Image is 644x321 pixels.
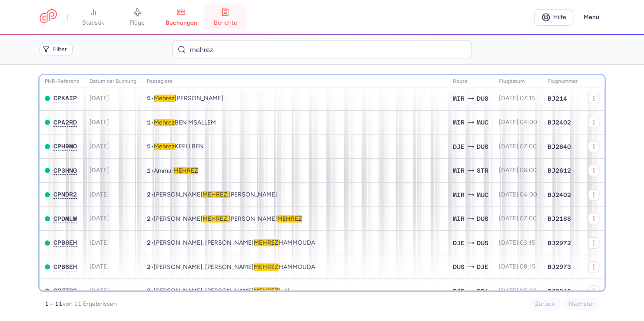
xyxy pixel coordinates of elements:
[453,142,465,151] font: DJE
[53,119,77,126] button: CPA2RD
[277,215,302,223] span: MEHREZ
[499,239,535,246] span: [DATE] 03:15
[499,167,537,174] span: [DATE] 06:00
[90,118,109,126] span: [DATE]
[499,118,537,126] span: [DATE] 04:00
[477,190,488,200] font: MUC
[477,166,488,175] font: STR
[90,167,109,174] span: [DATE]
[147,119,216,126] span: •
[45,78,79,84] font: PNR-Referenz
[90,263,109,270] span: [DATE]
[477,286,488,296] font: FRA
[53,263,77,270] span: CPB6EH
[53,143,77,150] button: CPH9MO
[53,95,77,102] span: CPKAIP
[499,191,537,198] span: [DATE] 04:00
[453,214,465,223] font: MIR
[499,215,537,222] span: [DATE] 07:00
[548,166,571,175] span: BJ2612
[530,298,561,311] button: Zurück.
[63,300,117,308] span: von 11 Ergebnissen
[53,215,77,223] button: CPDMLW
[254,263,279,271] span: MEHREZ
[154,215,302,223] span: Monja BEN MEHREZ, Yasin BEN MEHREZ
[40,43,73,56] button: Filter
[147,287,289,295] span: •
[499,263,535,270] span: [DATE] 08:15
[159,8,203,27] a: Buchungen
[147,143,151,150] span: 1
[53,191,77,198] button: CPNDR2
[90,78,136,84] font: Datum der Buchung
[45,300,63,308] strong: 1 – 11
[53,46,67,53] span: Filter
[548,78,578,84] font: Flugnummer
[53,287,77,294] span: CPZTB3
[453,286,465,296] font: DJE
[548,118,571,127] span: BJ2402
[147,143,204,150] span: •
[203,8,247,27] a: Berichte
[548,214,571,223] span: BJ2188
[147,119,151,126] span: 1
[499,95,535,102] span: [DATE] 07:15
[453,190,465,200] font: MIR
[154,167,198,174] span: Ammar MEHREZ
[453,238,465,248] font: DJE
[147,263,151,270] span: 2
[129,19,145,27] span: Flüge
[499,78,524,84] font: Flugdatum
[173,167,198,174] span: MEHREZ
[154,119,175,126] span: Mehrez
[147,167,151,174] span: 1
[71,8,115,27] a: Statistik
[90,191,109,198] span: [DATE]
[499,287,536,295] span: [DATE] 05:30
[154,95,175,102] span: Mehrez
[147,95,151,102] span: 1
[40,9,57,25] a: CitizenPlane Logo mit rotem Hintergrund
[53,239,77,246] button: CPB6EH
[154,263,315,271] span: Abdelaziz HAMMOUDA, Fathia MEHREZ HAMMOUDA
[477,262,488,272] font: DJE
[53,95,77,102] button: CPKAIP
[534,9,573,26] a: Hilfe
[154,143,204,150] span: Mehrez KEFLI BEN
[477,118,488,127] font: MUC
[477,94,488,103] font: DUS
[548,287,571,295] span: BJ2046
[147,215,151,222] span: 2
[166,19,197,27] span: Buchungen
[53,167,77,174] span: CP3HNG
[90,143,109,150] span: [DATE]
[147,263,315,271] span: •
[147,167,198,174] span: •
[553,13,566,21] font: Hilfe
[499,143,537,150] span: [DATE] 07:00
[53,167,77,174] button: CP3HNG
[548,94,567,103] span: BJ214
[548,142,571,151] span: BJ2640
[53,263,77,271] button: CPB6EH
[147,287,151,294] span: 3
[453,94,465,103] font: MIR
[147,78,173,84] font: Passagiere
[147,191,277,198] span: •
[115,8,159,27] a: Flüge
[154,191,277,198] span: Saber MEHREZ, Intissar LAZREG
[477,238,488,248] font: DUS
[578,9,604,26] button: Menü
[172,40,471,59] input: Suche nach Buchungen (PNR, Name...)
[53,287,77,295] button: CPZTB3
[202,215,229,223] span: MEHREZ,
[147,95,223,102] span: •
[213,19,237,27] span: Berichte
[147,239,151,246] span: 2
[90,95,109,102] span: [DATE]
[147,191,151,198] span: 2
[90,215,109,222] span: [DATE]
[564,298,599,311] button: Nächster
[453,78,468,84] font: Route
